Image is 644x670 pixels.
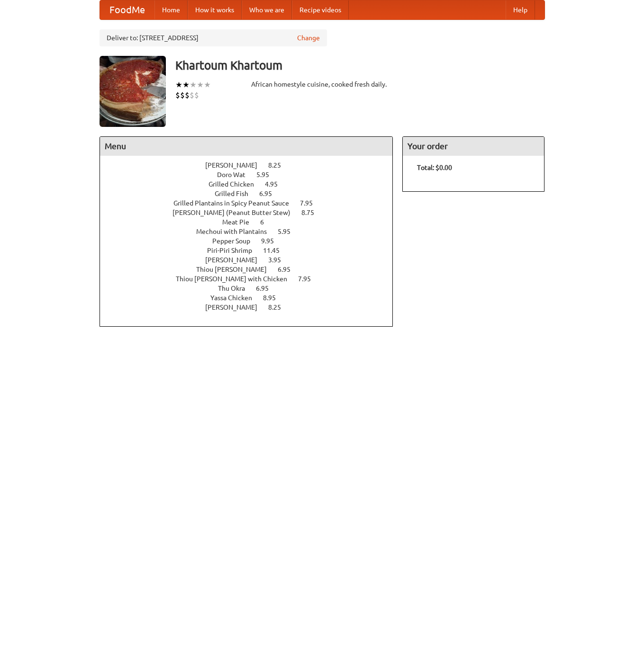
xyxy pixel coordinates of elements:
span: Meat Pie [222,218,259,226]
a: [PERSON_NAME] (Peanut Butter Stew) 8.75 [172,209,332,216]
div: African homestyle cuisine, cooked fresh daily. [251,80,393,89]
span: Mechoui with Plantains [196,228,276,235]
span: 4.95 [265,180,287,188]
a: Who we are [242,0,292,19]
li: $ [190,90,194,100]
span: 8.25 [268,304,290,311]
span: 5.95 [278,228,300,235]
a: [PERSON_NAME] 3.95 [205,256,299,264]
a: Pepper Soup 9.95 [212,237,291,245]
a: Piri-Piri Shrimp 11.45 [207,247,297,254]
a: Meat Pie 6 [222,218,281,226]
a: How it works [188,0,242,19]
span: 8.95 [263,294,285,302]
span: Thiou [PERSON_NAME] [196,266,276,273]
span: [PERSON_NAME] [205,256,267,264]
span: 8.75 [301,209,324,216]
a: Doro Wat 5.95 [217,171,287,179]
img: angular.jpg [100,56,166,127]
a: Thiou [PERSON_NAME] with Chicken 7.95 [176,275,328,283]
span: [PERSON_NAME] [205,161,267,169]
li: ★ [197,80,204,90]
a: Grilled Chicken 4.95 [209,180,295,188]
span: 6 [260,218,273,226]
span: Thu Okra [218,285,254,292]
a: FoodMe [100,0,154,19]
span: 6.95 [259,190,281,197]
span: Pepper Soup [212,237,260,245]
a: Thu Okra 6.95 [218,285,286,292]
span: [PERSON_NAME] (Peanut Butter Stew) [172,209,300,216]
li: ★ [175,80,182,90]
span: Grilled Plantains in Spicy Peanut Sauce [173,199,299,207]
a: Change [297,33,320,43]
li: $ [185,90,190,100]
li: $ [194,90,199,100]
span: 7.95 [300,199,322,207]
li: $ [175,90,180,100]
span: Grilled Chicken [209,180,263,188]
span: 6.95 [278,266,300,273]
h4: Your order [403,137,544,156]
span: 8.25 [268,161,290,169]
a: Home [154,0,188,19]
span: 6.95 [256,285,278,292]
span: Thiou [PERSON_NAME] with Chicken [176,275,297,283]
a: Thiou [PERSON_NAME] 6.95 [196,266,308,273]
span: 3.95 [268,256,290,264]
li: ★ [190,80,197,90]
b: Total: $0.00 [417,164,452,171]
a: Yassa Chicken 8.95 [210,294,293,302]
span: Grilled Fish [215,190,258,197]
span: Yassa Chicken [210,294,262,302]
a: [PERSON_NAME] 8.25 [205,161,299,169]
h4: Menu [100,137,393,156]
li: $ [180,90,185,100]
span: Piri-Piri Shrimp [207,247,262,254]
li: ★ [182,80,190,90]
a: Help [506,0,535,19]
h3: Khartoum Khartoum [175,56,545,75]
a: Grilled Plantains in Spicy Peanut Sauce 7.95 [173,199,330,207]
a: Mechoui with Plantains 5.95 [196,228,308,235]
span: Doro Wat [217,171,255,179]
span: 7.95 [298,275,320,283]
span: 11.45 [263,247,289,254]
a: Grilled Fish 6.95 [215,190,290,197]
span: [PERSON_NAME] [205,304,267,311]
a: [PERSON_NAME] 8.25 [205,304,299,311]
li: ★ [204,80,211,90]
span: 5.95 [256,171,279,179]
a: Recipe videos [292,0,349,19]
span: 9.95 [261,237,283,245]
div: Deliver to: [STREET_ADDRESS] [100,29,327,46]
